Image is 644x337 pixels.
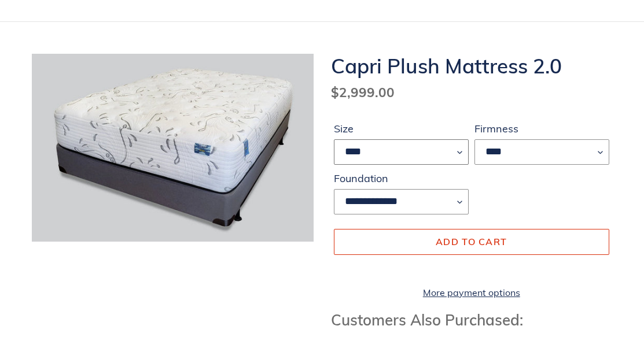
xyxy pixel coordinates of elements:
a: More payment options [334,286,610,299]
label: Firmness [474,121,609,136]
h3: Customers Also Purchased: [331,311,613,329]
label: Size [334,121,469,136]
label: Foundation [334,171,469,186]
h1: Capri Plush Mattress 2.0 [331,54,613,78]
span: Add to cart [436,236,507,247]
button: Add to cart [334,229,610,254]
span: $2,999.00 [331,84,395,101]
